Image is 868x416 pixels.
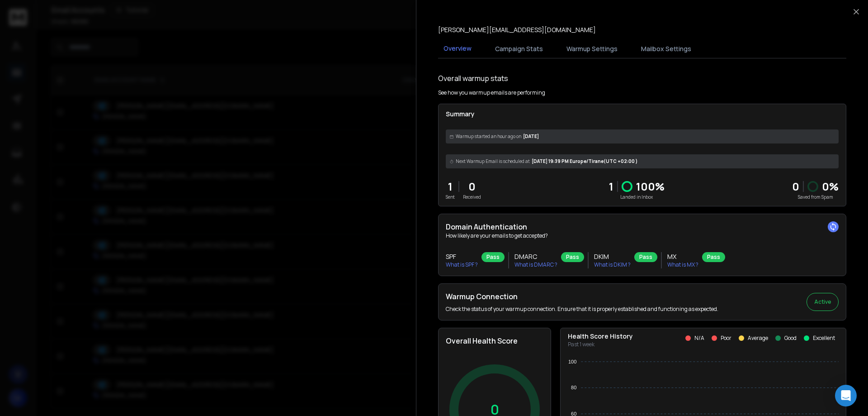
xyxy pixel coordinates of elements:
[568,359,576,364] tspan: 100
[822,179,839,194] p: 0 %
[609,179,613,194] p: 1
[514,252,557,261] h3: DMARC
[571,385,576,390] tspan: 80
[792,179,799,194] strong: 0
[694,335,704,342] p: N/A
[456,158,530,165] span: Next Warmup Email is scheduled at
[481,252,505,262] div: Pass
[568,341,633,348] p: Past 1 week
[446,291,718,302] h2: Warmup Connection
[446,221,839,232] h2: Domain Authentication
[446,154,839,168] div: [DATE] 19:39 PM Europe/Tirane (UTC +02:00 )
[594,261,631,268] p: What is DKIM ?
[446,129,839,143] div: [DATE]
[446,179,455,194] p: 1
[784,335,797,342] p: Good
[463,194,481,201] p: Received
[446,110,839,119] p: Summary
[667,261,698,268] p: What is MX ?
[835,385,857,406] div: Open Intercom Messenger
[438,38,477,59] button: Overview
[490,39,548,59] button: Campaign Stats
[561,252,584,262] div: Pass
[813,335,835,342] p: Excellent
[446,232,839,239] p: How likely are your emails to get accepted?
[446,194,455,201] p: Sent
[438,25,596,34] p: [PERSON_NAME][EMAIL_ADDRESS][DOMAIN_NAME]
[446,252,478,261] h3: SPF
[636,179,665,194] p: 100 %
[561,39,623,59] button: Warmup Settings
[568,332,633,341] p: Health Score History
[446,335,543,346] h2: Overall Health Score
[748,335,768,342] p: Average
[456,133,521,140] span: Warmup started an hour ago on
[446,261,478,268] p: What is SPF ?
[792,194,839,201] p: Saved from Spam
[667,252,698,261] h3: MX
[609,194,665,201] p: Landed in Inbox
[438,89,545,96] p: See how you warmup emails are performing
[463,179,481,194] p: 0
[514,261,557,268] p: What is DMARC ?
[721,335,731,342] p: Poor
[807,293,839,311] button: Active
[438,73,508,84] h1: Overall warmup stats
[594,252,631,261] h3: DKIM
[702,252,725,262] div: Pass
[446,306,718,313] p: Check the status of your warmup connection. Ensure that it is properly established and functionin...
[634,252,657,262] div: Pass
[636,39,697,59] button: Mailbox Settings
